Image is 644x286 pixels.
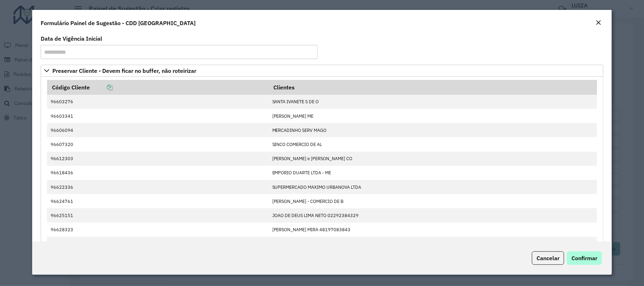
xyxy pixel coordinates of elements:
td: MERCADINHO SERV MAGO [268,123,597,137]
h4: Formulário Painel de Sugestão - CDD [GEOGRAPHIC_DATA] [41,19,196,27]
button: Close [593,18,603,28]
td: 96618436 [47,166,269,180]
button: Confirmar [567,251,602,265]
span: Confirmar [572,255,597,262]
td: LFP ROTISSERIE E MERCEARIA LTDA [268,237,597,251]
span: Cancelar [536,255,559,262]
td: [PERSON_NAME] - COMERCIO DE B [268,194,597,208]
td: JOAO DE DEUS LIMA NETO 02292384329 [268,208,597,222]
td: EMPORIO DUARTE LTDA - ME [268,166,597,180]
td: [PERSON_NAME] ME [268,109,597,123]
td: SUPERMERCADO MAXIMO URBANOVA LTDA [268,180,597,194]
th: Código Cliente [47,80,269,95]
th: Clientes [268,80,597,95]
td: 96612303 [47,152,269,166]
td: 96603276 [47,95,269,109]
td: 96622336 [47,180,269,194]
td: 96629241 [47,237,269,251]
td: 96607320 [47,137,269,151]
td: 96625151 [47,208,269,222]
td: SINCO COMERCIO DE AL [268,137,597,151]
td: 96603341 [47,109,269,123]
td: 96624761 [47,194,269,208]
a: Copiar [90,84,112,91]
td: [PERSON_NAME] e [PERSON_NAME] CO [268,152,597,166]
label: Data de Vigência Inicial [41,34,102,43]
td: [PERSON_NAME] MIRA 48197083843 [268,223,597,237]
td: 96628323 [47,223,269,237]
td: SANTA IVANETE S DE O [268,95,597,109]
em: Fechar [596,20,601,25]
button: Cancelar [532,251,564,265]
td: 96606094 [47,123,269,137]
a: Preservar Cliente - Devem ficar no buffer, não roteirizar [41,65,603,77]
span: Preservar Cliente - Devem ficar no buffer, não roteirizar [52,68,196,74]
